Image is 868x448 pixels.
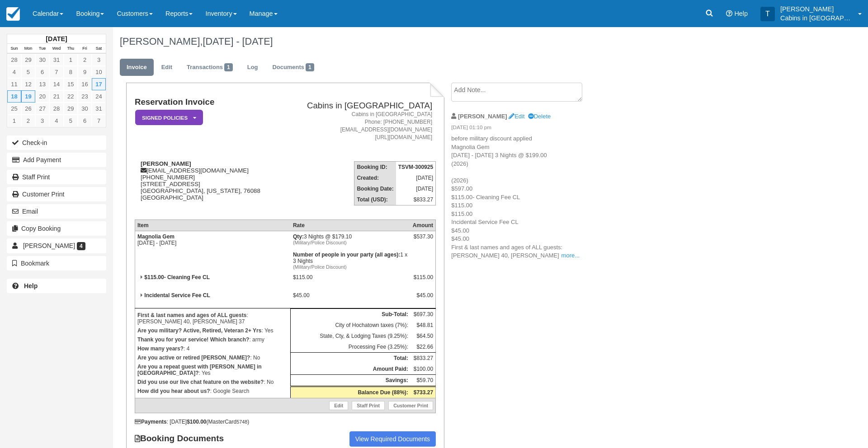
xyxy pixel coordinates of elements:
strong: How did you hear about us? [137,388,210,394]
td: $833.27 [410,352,436,364]
strong: [PERSON_NAME] [141,160,191,167]
a: 15 [64,78,78,90]
a: 7 [92,115,106,127]
a: 11 [7,78,21,90]
i: Help [726,10,732,17]
th: Mon [21,44,35,54]
th: Balance Due (88%): [291,386,410,398]
strong: Qty [293,233,304,240]
a: 3 [92,54,106,66]
strong: [PERSON_NAME] [458,113,507,120]
a: 10 [92,66,106,78]
a: 8 [64,66,78,78]
td: [DATE] - [DATE] [135,231,290,272]
th: Booking Date: [354,183,396,194]
a: View Required Documents [349,431,436,447]
a: Log [241,59,265,76]
td: $115.00 [291,272,410,290]
a: Staff Print [352,401,385,410]
em: [DATE] 01:10 pm [451,124,604,134]
p: before military discount applied Magnolia Gem [DATE] - [DATE] 3 Nights @ $199.00 (2026) (2026) $5... [451,135,604,260]
strong: $100.00 [187,419,206,425]
a: 16 [78,78,92,90]
h1: Reservation Invoice [135,98,281,107]
p: : 4 [137,344,288,353]
a: 18 [7,90,21,103]
a: [PERSON_NAME] 4 [7,238,106,253]
a: Customer Print [388,401,433,410]
th: Total: [291,352,410,364]
span: Help [734,10,748,17]
a: 13 [35,78,49,90]
th: Created: [354,173,396,183]
th: Sub-Total: [291,308,410,320]
th: Item [135,219,290,231]
th: Total (USD): [354,194,396,205]
a: 17 [92,78,106,90]
p: : army [137,335,288,344]
td: $22.66 [410,341,436,353]
th: Sat [92,44,106,54]
th: Thu [64,44,78,54]
a: 25 [7,103,21,115]
a: 23 [78,90,92,103]
td: $48.81 [410,320,436,331]
a: 19 [21,90,35,103]
th: Amount Paid: [291,364,410,375]
p: : Google Search [137,387,288,396]
div: $45.00 [413,292,433,306]
a: 4 [7,66,21,78]
h1: [PERSON_NAME], [120,36,757,47]
a: Edit [329,401,348,410]
strong: Did you use our live chat feature on the website? [137,379,264,385]
a: 6 [35,66,49,78]
button: Email [7,204,106,219]
a: Edit [155,59,179,76]
strong: Are you military? Active, Retired, Veteran 2+ Yrs [137,327,261,334]
img: checkfront-main-nav-mini-logo.png [6,7,20,21]
div: T [760,7,775,21]
p: : [PERSON_NAME] 40, [PERSON_NAME] 37 [137,311,288,326]
address: Cabins in [GEOGRAPHIC_DATA] Phone: [PHONE_NUMBER] [EMAIL_ADDRESS][DOMAIN_NAME] [URL][DOMAIN_NAME] [285,111,432,142]
a: 20 [35,90,49,103]
p: : Yes [137,326,288,335]
span: 1 [306,63,314,71]
strong: Payments [135,419,167,425]
strong: TSVM-300925 [398,164,433,170]
th: Fri [78,44,92,54]
a: 29 [21,54,35,66]
em: (Military/Police Discount) [293,264,408,270]
a: more... [561,252,580,259]
strong: Are you active or retired [PERSON_NAME]? [137,355,250,361]
a: 7 [49,66,63,78]
button: Bookmark [7,256,106,271]
span: [DATE] - [DATE] [203,36,273,47]
a: Documents1 [265,59,321,76]
strong: Incidental Service Fee CL [144,292,210,299]
p: [PERSON_NAME] [780,5,853,14]
strong: Number of people in your party (all ages) [293,252,400,258]
th: Rate [291,219,410,231]
div: [EMAIL_ADDRESS][DOMAIN_NAME] [PHONE_NUMBER] [STREET_ADDRESS] [GEOGRAPHIC_DATA], [US_STATE], 76088... [135,160,281,212]
button: Copy Booking [7,221,106,236]
a: 5 [21,66,35,78]
td: $45.00 [291,290,410,308]
em: Signed Policies [135,110,203,126]
th: Sun [7,44,21,54]
td: $100.00 [410,364,436,375]
th: Booking ID: [354,162,396,173]
th: Tue [35,44,49,54]
a: Delete [528,113,551,120]
a: Transactions1 [180,59,240,76]
td: $697.30 [410,308,436,320]
a: 2 [78,54,92,66]
strong: Magnolia Gem [137,233,175,240]
b: Help [24,282,38,289]
a: Help [7,279,106,293]
a: 24 [92,90,106,103]
a: 1 [64,54,78,66]
h2: Cabins in [GEOGRAPHIC_DATA] [285,101,432,111]
a: 14 [49,78,63,90]
td: State, Cty, & Lodging Taxes (9.25%): [291,331,410,341]
a: 30 [35,54,49,66]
